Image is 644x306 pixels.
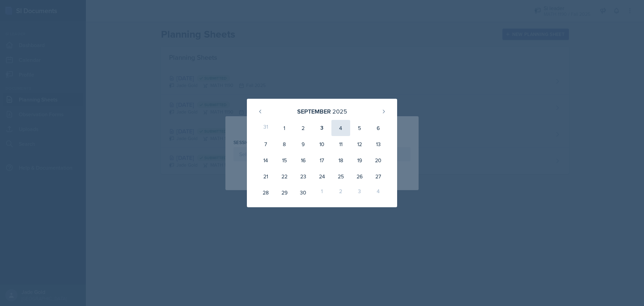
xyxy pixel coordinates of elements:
div: 10 [313,136,331,152]
div: 31 [256,120,275,136]
div: 9 [294,136,313,152]
div: 2025 [332,107,347,116]
div: 8 [275,136,294,152]
div: 18 [331,152,350,168]
div: 20 [369,152,388,168]
div: 19 [350,152,369,168]
div: 29 [275,184,294,201]
div: 12 [350,136,369,152]
div: 15 [275,152,294,168]
div: 3 [350,184,369,201]
div: 2 [331,184,350,201]
div: 1 [313,184,331,201]
div: 13 [369,136,388,152]
div: 22 [275,168,294,184]
div: 5 [350,120,369,136]
div: 16 [294,152,313,168]
div: 3 [313,120,331,136]
div: 2 [294,120,313,136]
div: 17 [313,152,331,168]
div: 14 [256,152,275,168]
div: 4 [369,184,388,201]
div: 23 [294,168,313,184]
div: September [297,107,331,116]
div: 28 [256,184,275,201]
div: 6 [369,120,388,136]
div: 26 [350,168,369,184]
div: 21 [256,168,275,184]
div: 7 [256,136,275,152]
div: 24 [313,168,331,184]
div: 25 [331,168,350,184]
div: 30 [294,184,313,201]
div: 11 [331,136,350,152]
div: 1 [275,120,294,136]
div: 4 [331,120,350,136]
div: 27 [369,168,388,184]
